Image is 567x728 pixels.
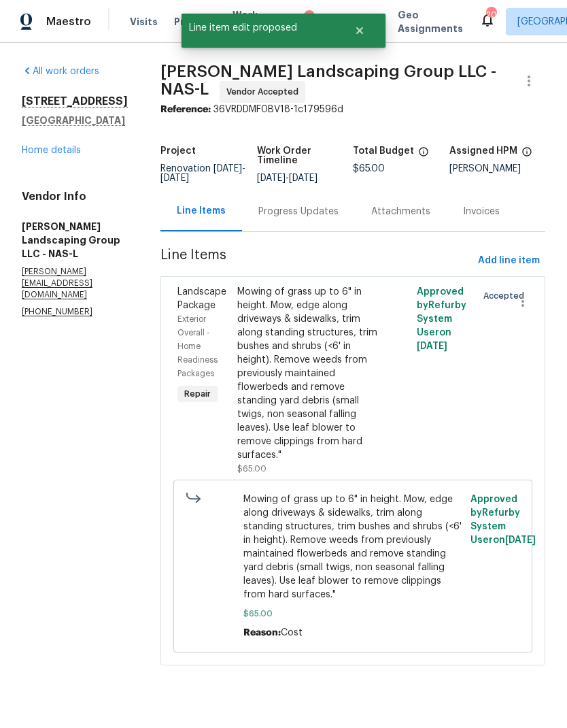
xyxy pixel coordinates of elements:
[160,248,472,274] span: Line Items
[418,146,429,164] span: The total cost of line items that have been proposed by Opendoor. This sum includes line items th...
[160,164,245,183] span: Renovation
[160,173,189,183] span: [DATE]
[257,173,286,183] span: [DATE]
[160,105,211,114] b: Reference:
[417,342,447,351] span: [DATE]
[226,85,304,99] span: Vendor Accepted
[486,8,496,22] div: 20
[22,190,128,203] h4: Vendor Info
[177,315,218,378] span: Exterior Overall - Home Readiness Packages
[521,146,532,164] span: The hpm assigned to this work order.
[174,15,216,29] span: Projects
[22,67,99,76] a: All work orders
[505,535,536,545] span: [DATE]
[160,164,245,183] span: -
[177,204,226,218] div: Line Items
[243,628,281,638] span: Reason:
[257,173,317,183] span: -
[449,164,546,173] div: [PERSON_NAME]
[289,173,317,183] span: [DATE]
[182,14,337,42] span: Line item edit proposed
[179,387,216,401] span: Repair
[417,287,466,351] span: Approved by Refurby System User on
[478,252,540,269] span: Add line item
[337,17,382,44] button: Close
[257,146,354,165] h5: Work Order Timeline
[353,146,414,156] h5: Total Budget
[233,8,267,35] span: Work Orders
[160,103,545,116] div: 36VRDDMF0BV18-1c179596d
[46,15,91,29] span: Maestro
[160,146,196,156] h5: Project
[243,493,463,601] span: Mowing of grass up to 6" in height. Mow, edge along driveways & sidewalks, trim along standing st...
[463,205,500,218] div: Invoices
[304,10,315,24] div: 3
[160,63,496,97] span: [PERSON_NAME] Landscaping Group LLC - NAS-L
[398,8,463,35] span: Geo Assignments
[353,164,385,173] span: $65.00
[281,628,303,638] span: Cost
[472,248,545,274] button: Add line item
[371,205,430,218] div: Attachments
[213,164,242,173] span: [DATE]
[470,495,536,545] span: Approved by Refurby System User on
[22,146,81,155] a: Home details
[130,15,158,29] span: Visits
[449,146,517,156] h5: Assigned HPM
[237,285,379,462] div: Mowing of grass up to 6" in height. Mow, edge along driveways & sidewalks, trim along standing st...
[177,287,226,310] span: Landscape Package
[243,607,463,621] span: $65.00
[258,205,339,218] div: Progress Updates
[22,220,128,261] h5: [PERSON_NAME] Landscaping Group LLC - NAS-L
[237,465,267,473] span: $65.00
[483,289,530,303] span: Accepted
